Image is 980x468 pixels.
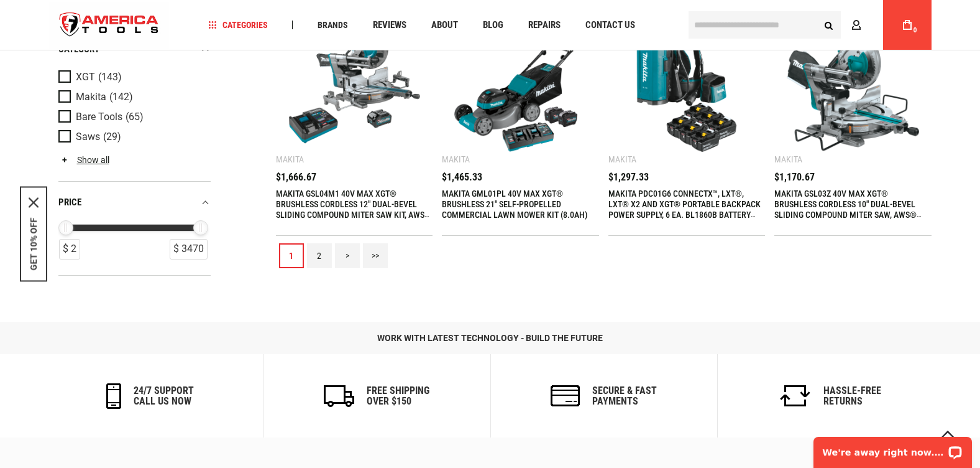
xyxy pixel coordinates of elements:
img: MAKITA GSL03Z 40V MAX XGT® BRUSHLESS CORDLESS 10 [787,19,919,152]
a: Makita (142) [58,90,208,104]
span: $1,666.67 [276,172,316,182]
a: 2 [307,243,332,268]
span: Brands [318,21,348,29]
a: MAKITA GSL04M1 40V MAX XGT® BRUSHLESS CORDLESS 12" DUAL-BEVEL SLIDING COMPOUND MITER SAW KIT, AWS... [276,189,431,230]
a: > [335,243,360,268]
a: >> [363,243,388,268]
span: Repairs [528,21,561,30]
a: Brands [312,17,354,34]
div: Makita [442,154,470,164]
button: GET 10% OFF [29,218,39,271]
a: 1 [279,243,304,268]
div: $ 2 [59,239,80,260]
h6: Hassle-Free Returns [823,385,881,407]
img: MAKITA GSL04M1 40V MAX XGT® BRUSHLESS CORDLESS 12 [288,19,421,152]
a: About [426,17,464,34]
a: Saws (29) [58,130,208,144]
a: XGT (143) [58,70,208,84]
span: Contact Us [585,21,635,30]
span: (143) [98,72,122,82]
a: store logo [49,2,170,49]
div: $ 3470 [170,239,208,260]
h6: secure & fast payments [592,385,657,407]
div: Product Filters [58,28,211,276]
span: $1,297.33 [608,172,649,182]
div: Makita [276,154,304,164]
a: MAKITA GML01PL 40V MAX XGT® BRUSHLESS 21" SELF‑PROPELLED COMMERCIAL LAWN MOWER KIT (8.0AH) [442,189,588,220]
a: MAKITA PDC01G6 CONNECTX™, LXT®, LXT® X2 AND XGT® PORTABLE BACKPACK POWER SUPPLY, 6 EA. BL1860B BA... [608,189,761,230]
a: Repairs [523,17,566,34]
span: Reviews [373,21,406,30]
h6: 24/7 support call us now [134,385,194,407]
img: America Tools [49,2,170,49]
span: About [431,21,458,30]
iframe: LiveChat chat widget [805,429,980,468]
span: Makita [76,91,106,103]
div: price [58,194,211,211]
img: MAKITA GML01PL 40V MAX XGT® BRUSHLESS 21 [454,19,587,152]
a: Categories [203,17,273,34]
span: (29) [103,131,121,142]
span: (65) [126,111,144,122]
span: 0 [914,27,917,34]
a: Bare Tools (65) [58,110,208,124]
span: $1,465.33 [442,172,482,182]
a: MAKITA GSL03Z 40V MAX XGT® BRUSHLESS CORDLESS 10" DUAL-BEVEL SLIDING COMPOUND MITER SAW, AWS® CAP... [774,189,922,230]
a: Blog [477,17,509,34]
h6: Free Shipping Over $150 [367,385,429,407]
span: Categories [208,21,268,29]
span: Saws [76,131,100,143]
img: MAKITA PDC01G6 CONNECTX™, LXT®, LXT® X2 AND XGT® PORTABLE BACKPACK POWER SUPPLY, 6 EA. BL1860B BA... [621,19,753,152]
div: Makita [608,154,636,164]
a: Show all [58,155,109,165]
svg: close icon [29,198,39,208]
span: XGT [76,72,95,83]
button: Close [29,198,39,208]
a: Reviews [367,17,412,34]
span: Bare Tools [76,111,122,123]
a: Contact Us [580,17,641,34]
span: Blog [483,21,503,30]
span: (142) [109,91,133,102]
button: Search [817,13,841,37]
span: $1,170.67 [774,172,815,182]
div: Makita [774,154,802,164]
